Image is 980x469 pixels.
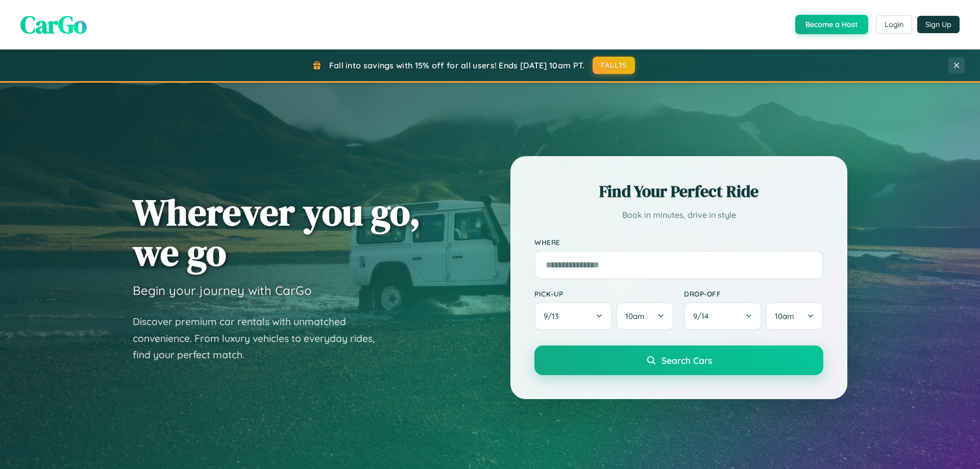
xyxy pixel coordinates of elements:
[661,355,712,366] span: Search Cars
[693,311,714,321] span: 9 / 14
[20,8,87,41] span: CarGo
[766,302,823,330] button: 10am
[593,57,635,74] button: FALL15
[876,15,912,34] button: Login
[329,60,585,70] span: Fall into savings with 15% off for all users! Ends [DATE] 10am PT.
[133,313,388,363] p: Discover premium car rentals with unmatched convenience. From luxury vehicles to everyday rides, ...
[917,16,960,33] button: Sign Up
[534,289,674,298] label: Pick-up
[616,302,674,330] button: 10am
[534,345,823,375] button: Search Cars
[684,302,762,330] button: 9/14
[534,208,823,223] p: Book in minutes, drive in style
[133,283,312,298] h3: Begin your journey with CarGo
[133,192,421,273] h1: Wherever you go, we go
[534,238,823,246] label: Where
[534,302,612,330] button: 9/13
[775,311,794,321] span: 10am
[795,15,868,34] button: Become a Host
[625,311,645,321] span: 10am
[534,180,823,203] h2: Find Your Perfect Ride
[684,289,823,298] label: Drop-off
[544,311,564,321] span: 9 / 13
